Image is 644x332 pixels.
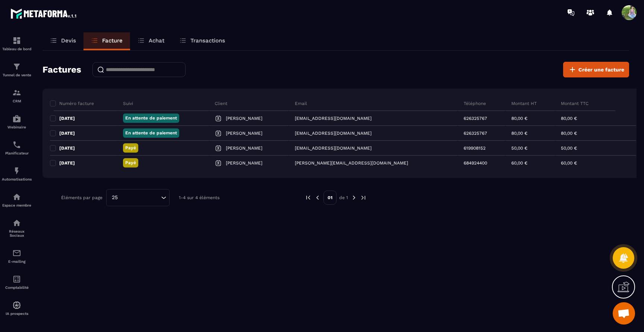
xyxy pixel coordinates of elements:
a: schedulerschedulerPlanificateur [2,135,32,161]
img: prev [314,194,321,201]
p: Transactions [190,37,225,44]
a: formationformationTableau de bord [2,31,32,57]
img: next [351,194,357,201]
a: Ouvrir le chat [613,302,635,325]
p: CRM [2,99,32,103]
img: automations [12,114,21,123]
img: formation [12,88,21,97]
div: Search for option [106,189,170,206]
p: 01 [323,191,337,205]
h2: Factures [42,62,81,77]
p: Tableau de bord [2,47,32,51]
a: [PERSON_NAME] [215,159,262,167]
p: Achat [149,37,164,44]
img: logo [10,7,78,20]
a: formationformationCRM [2,83,32,109]
img: prev [305,194,312,201]
p: Payé [125,160,136,166]
p: Espace membre [2,203,32,207]
img: scheduler [12,140,21,149]
p: Suivi [123,100,133,106]
a: [PERSON_NAME] [215,144,262,152]
img: formation [12,62,21,71]
input: Search for option [120,194,159,202]
p: En attente de paiement [125,130,177,136]
img: formation [12,36,21,45]
a: social-networksocial-networkRéseaux Sociaux [2,213,32,243]
img: next [360,194,367,201]
p: Tunnel de vente [2,73,32,77]
img: email [12,249,21,258]
button: Créer une facture [563,62,629,77]
p: Payé [125,145,136,151]
img: automations [12,192,21,201]
p: de 1 [339,195,348,201]
p: Montant TTC [561,100,588,106]
a: accountantaccountantComptabilité [2,269,32,295]
p: Webinaire [2,125,32,129]
p: Email [295,100,307,106]
p: Facture [102,37,123,44]
a: emailemailE-mailing [2,243,32,269]
p: IA prospects [2,312,32,316]
img: automations [12,301,21,310]
a: Facture [83,32,130,50]
p: 1-4 sur 4 éléments [179,195,220,200]
p: Client [215,100,227,106]
p: Éléments par page [61,195,102,200]
a: automationsautomationsWebinaire [2,109,32,135]
span: 25 [109,194,120,202]
p: Téléphone [464,100,486,106]
p: [DATE] [59,145,75,151]
p: Planificateur [2,151,32,155]
a: [PERSON_NAME] [215,130,262,137]
p: Réseaux Sociaux [2,229,32,237]
a: automationsautomationsEspace membre [2,187,32,213]
a: Devis [42,32,83,50]
p: E-mailing [2,259,32,264]
img: accountant [12,275,21,284]
span: Créer une facture [578,66,624,73]
p: [DATE] [59,115,75,121]
p: [DATE] [59,130,75,136]
img: automations [12,166,21,175]
a: formationformationTunnel de vente [2,57,32,83]
p: Numéro facture [59,100,94,106]
p: En attente de paiement [125,115,177,121]
p: [DATE] [59,160,75,166]
p: Montant HT [511,100,537,106]
p: Comptabilité [2,285,32,290]
p: Automatisations [2,177,32,181]
a: automationsautomationsAutomatisations [2,161,32,187]
img: social-network [12,218,21,227]
p: Devis [61,37,76,44]
a: [PERSON_NAME] [215,115,262,122]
